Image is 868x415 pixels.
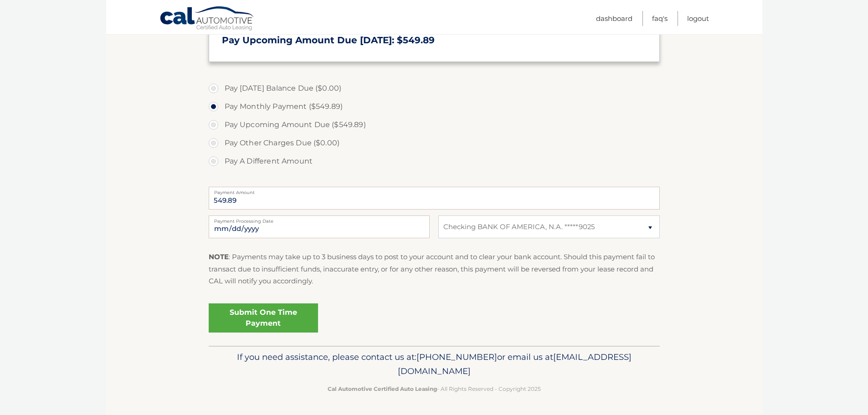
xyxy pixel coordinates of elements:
[215,384,654,394] p: - All Rights Reserved - Copyright 2025
[328,385,437,392] strong: Cal Automotive Certified Auto Leasing
[209,152,660,170] label: Pay A Different Amount
[209,97,660,116] label: Pay Monthly Payment ($549.89)
[209,215,430,223] label: Payment Processing Date
[596,11,632,26] a: Dashboard
[159,6,255,32] a: Cal Automotive
[209,79,660,97] label: Pay [DATE] Balance Due ($0.00)
[209,187,660,210] input: Payment Amount
[209,187,660,194] label: Payment Amount
[215,350,654,379] p: If you need assistance, please contact us at: or email us at
[222,35,647,46] h3: Pay Upcoming Amount Due [DATE]: $549.89
[209,252,229,261] strong: NOTE
[652,11,668,26] a: FAQ's
[687,11,709,26] a: Logout
[209,303,318,333] a: Submit One Time Payment
[416,352,497,362] span: [PHONE_NUMBER]
[209,215,430,238] input: Payment Date
[209,251,660,287] p: : Payments may take up to 3 business days to post to your account and to clear your bank account....
[209,134,660,152] label: Pay Other Charges Due ($0.00)
[209,116,660,134] label: Pay Upcoming Amount Due ($549.89)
